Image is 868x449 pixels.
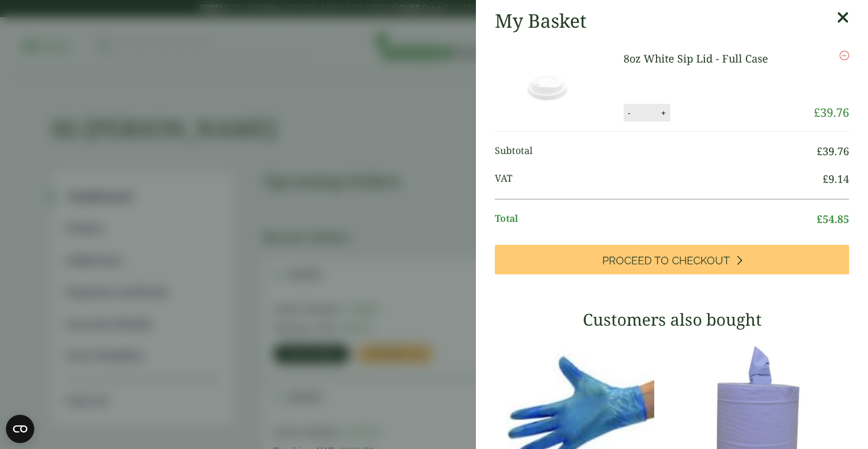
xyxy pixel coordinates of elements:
span: VAT [495,171,823,187]
bdi: 39.76 [814,104,849,120]
a: 8oz White Sip Lid - Full Case [624,51,768,65]
bdi: 54.85 [817,212,849,226]
bdi: 9.14 [823,172,849,186]
span: Proceed to Checkout [602,254,730,267]
button: + [658,108,670,118]
a: Remove this item [840,51,849,60]
a: Proceed to Checkout [495,245,849,274]
bdi: 39.76 [817,144,849,158]
span: Total [495,211,817,227]
span: Subtotal [495,143,817,159]
span: £ [823,172,828,186]
span: £ [817,144,823,158]
h2: My Basket [495,9,586,32]
span: £ [814,104,820,120]
span: £ [817,212,823,226]
button: - [624,108,634,118]
h3: Customers also bought [495,310,849,330]
button: Open CMP widget [6,415,34,443]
